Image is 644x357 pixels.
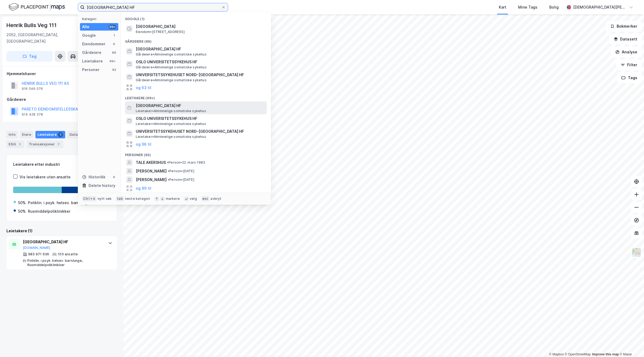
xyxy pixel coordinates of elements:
span: Leietaker • Alminnelige somatiske sykehus [136,109,206,113]
div: Gårdeiere [82,49,101,56]
div: 99+ [109,59,116,63]
button: og 96 til [136,141,151,148]
span: Gårdeiere • Alminnelige somatiske sykehus [136,52,207,57]
div: nytt søk [98,197,112,201]
div: 66 [112,50,116,55]
div: 7 [56,142,61,147]
iframe: Chat Widget [617,331,644,357]
div: Henrik Bulls Veg 111 [6,21,58,30]
div: Google (1) [121,13,271,22]
span: TALE AKERSHUS [136,159,166,166]
div: Leietakere (1) [6,228,117,234]
div: avbryt [210,197,221,201]
img: Z [631,247,642,257]
div: 105 ansatte [58,252,78,256]
div: Delete history [89,182,115,189]
div: Historikk [82,174,105,180]
div: Transaksjoner [27,141,63,148]
div: Kart [499,4,506,10]
button: og 63 til [136,84,151,91]
span: [PERSON_NAME] [136,168,167,174]
input: Søk på adresse, matrikkel, gårdeiere, leietakere eller personer [85,3,221,11]
span: [GEOGRAPHIC_DATA] [136,23,265,30]
div: esc [201,196,210,201]
div: Vis leietakere uten ansatte [20,174,71,180]
a: Mapbox [549,352,564,356]
button: Tag [6,51,53,62]
button: Datasett [609,34,642,45]
div: neste kategori [125,197,150,201]
div: 2052, [GEOGRAPHIC_DATA], [GEOGRAPHIC_DATA] [6,32,85,45]
div: Eiendommer [82,41,105,47]
span: • [167,160,169,164]
div: Gårdeiere [7,96,117,103]
span: Person • [DATE] [168,169,194,173]
span: Eiendom • [STREET_ADDRESS] [136,30,185,34]
span: Gårdeiere • Alminnelige somatiske sykehus [136,78,207,82]
div: 50% [18,200,26,206]
div: 1 [58,132,63,137]
span: OSLO UNIVERSITETSSYKEHUS HF [136,59,265,65]
div: 50% [18,208,26,215]
div: ESG [6,141,24,148]
span: Person • 22. mars 1983 [167,160,205,165]
div: Leietakere (99+) [121,92,271,101]
div: Personer (92) [121,149,271,158]
div: [GEOGRAPHIC_DATA] HF [23,239,103,245]
span: UNIVERSITETSSYKEHUSET NORD-[GEOGRAPHIC_DATA] HF [136,128,265,135]
div: 0 [112,42,116,46]
span: • [168,178,169,182]
span: Leietaker • Alminnelige somatiske sykehus [136,135,206,139]
div: 1 [17,142,22,147]
span: Gårdeiere • Alminnelige somatiske sykehus [136,65,207,69]
div: 1 [112,33,116,38]
div: Eiere [20,131,33,138]
span: [PERSON_NAME] [136,176,167,183]
span: UNIVERSITETSSYKEHUSET NORD-[GEOGRAPHIC_DATA] HF [136,72,265,78]
div: Leietakere [82,58,103,64]
div: Leietakere [35,131,65,138]
div: 99+ [109,25,116,29]
div: Ctrl + k [82,196,97,201]
div: Hjemmelshaver [7,71,117,77]
div: Google [82,32,96,39]
div: Datasett [67,131,87,138]
div: markere [166,197,180,201]
div: 983 971 636 [28,252,49,256]
div: tab [116,196,124,201]
div: 0 [112,175,116,179]
span: • [168,169,169,173]
div: Kategori [82,17,118,21]
span: [GEOGRAPHIC_DATA] HF [136,46,265,52]
img: logo.f888ab2527a4732fd821a326f86c7f29.svg [9,2,65,12]
div: [DEMOGRAPHIC_DATA][PERSON_NAME] [573,4,627,10]
button: Analyse [611,47,642,57]
div: Bolig [549,4,559,10]
button: [DOMAIN_NAME] [23,246,50,250]
button: Bokmerker [606,21,642,32]
div: 92 [112,68,116,72]
div: Rusmiddelpoliklinikker [28,208,70,215]
button: og 89 til [136,185,151,192]
div: Alle [82,24,89,30]
div: Personer [82,67,100,73]
span: Leietaker • Alminnelige somatiske sykehus [136,122,206,126]
div: Poliklin. i psyk. helsev. barn/unge, Rusmiddelpoliklinikker [27,259,103,267]
a: OpenStreetMap [565,352,591,356]
span: OSLO UNIVERSITETSSYKEHUS HF [136,115,265,122]
a: Improve this map [592,352,619,356]
div: Info [6,131,18,138]
div: 914 428 378 [22,112,43,117]
div: Gårdeiere (66) [121,35,271,45]
button: Filter [616,60,642,70]
div: velg [190,197,197,201]
button: Tags [617,72,642,83]
span: Person • [DATE] [168,178,194,182]
div: Mine Tags [518,4,537,10]
span: [GEOGRAPHIC_DATA] HF [136,102,265,109]
div: 916 546 076 [22,87,43,91]
div: Poliklin. i psyk. helsev. barn/unge [28,200,90,206]
div: Leietakere etter industri [13,161,110,168]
